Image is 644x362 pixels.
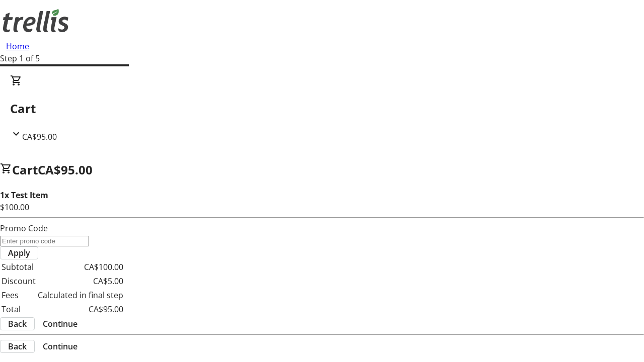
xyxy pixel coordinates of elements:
[22,131,57,142] span: CA$95.00
[1,289,36,302] td: Fees
[1,260,36,274] td: Subtotal
[12,161,38,178] span: Cart
[37,303,124,316] td: CA$95.00
[43,318,77,330] span: Continue
[1,303,36,316] td: Total
[35,318,86,330] button: Continue
[8,340,27,352] span: Back
[37,289,124,302] td: Calculated in final step
[10,74,634,143] div: CartCA$95.00
[43,340,77,352] span: Continue
[8,247,30,259] span: Apply
[37,275,124,288] td: CA$5.00
[35,340,86,352] button: Continue
[8,318,27,330] span: Back
[37,260,124,274] td: CA$100.00
[1,275,36,288] td: Discount
[10,100,634,118] h2: Cart
[38,161,93,178] span: CA$95.00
